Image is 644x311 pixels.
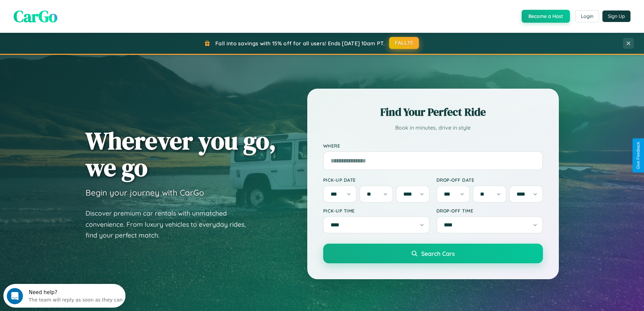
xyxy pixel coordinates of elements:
[86,208,255,241] p: Discover premium car rentals with unmatched convenience. From luxury vehicles to everyday rides, ...
[25,11,119,18] div: The team will reply as soon as they can
[323,105,543,119] h2: Find Your Perfect Ride
[3,284,125,308] iframe: Intercom live chat discovery launcher
[575,10,599,22] button: Login
[25,6,119,11] div: Need help?
[389,37,419,49] button: FALL15
[323,123,543,133] p: Book in minutes, drive in style
[3,3,126,21] div: Open Intercom Messenger
[522,10,570,23] button: Become a Host
[215,40,385,47] span: Fall into savings with 15% off for all users! Ends [DATE] 10am PT.
[86,127,276,181] h1: Wherever you go, we go
[323,244,543,263] button: Search Cars
[323,143,543,149] label: Where
[323,177,430,183] label: Pick-up Date
[436,177,543,183] label: Drop-off Date
[7,288,23,304] iframe: Intercom live chat
[14,5,57,27] span: CarGo
[436,208,543,214] label: Drop-off Time
[636,142,641,169] div: Give Feedback
[602,10,630,22] button: Sign Up
[86,187,204,198] h3: Begin your journey with CarGo
[421,250,455,257] span: Search Cars
[323,208,430,214] label: Pick-up Time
